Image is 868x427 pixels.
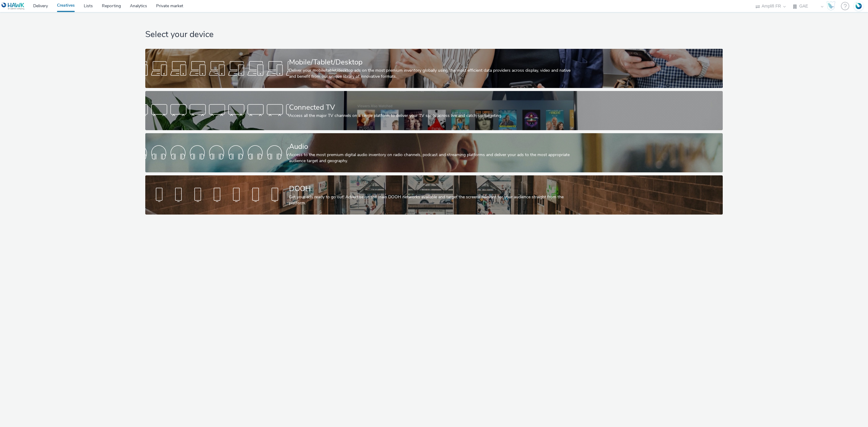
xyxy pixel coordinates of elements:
[289,57,577,68] div: Mobile/Tablet/Desktop
[826,1,838,11] a: Hawk Academy
[289,102,577,113] div: Connected TV
[2,2,25,10] img: undefined Logo
[145,91,722,130] a: Connected TVAccess all the major TV channels on a single platform to deliver your TV spots across...
[145,49,722,88] a: Mobile/Tablet/DesktopDeliver your mobile/tablet/desktop ads on the most premium inventory globall...
[145,133,722,172] a: AudioAccess to the most premium digital audio inventory on radio channels, podcast and streaming ...
[289,194,577,206] div: Get your ads ready to go out! Advertise on the main DOOH networks available and target the screen...
[289,113,577,119] div: Access all the major TV channels on a single platform to deliver your TV spots across live and ca...
[145,29,722,40] h1: Select your device
[145,175,722,215] a: DOOHGet your ads ready to go out! Advertise on the main DOOH networks available and target the sc...
[854,2,863,11] img: Account FR
[826,1,835,11] img: Hawk Academy
[289,184,577,194] div: DOOH
[289,152,577,164] div: Access to the most premium digital audio inventory on radio channels, podcast and streaming platf...
[289,68,577,80] div: Deliver your mobile/tablet/desktop ads on the most premium inventory globally using the most effi...
[289,141,577,152] div: Audio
